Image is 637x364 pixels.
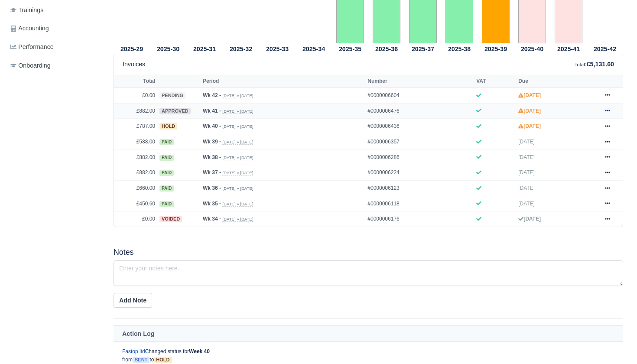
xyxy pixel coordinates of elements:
[203,154,221,160] strong: Wk 38 -
[123,61,145,68] h6: Invoices
[365,149,474,165] td: #0000006286
[203,139,221,145] strong: Wk 39 -
[259,44,296,54] th: 2025-33
[203,185,221,191] strong: Wk 36 -
[222,201,253,207] small: [DATE] » [DATE]
[222,217,253,222] small: [DATE] » [DATE]
[159,170,174,176] span: paid
[114,248,623,257] h5: Notes
[114,196,157,211] td: £450.60
[516,75,597,88] th: Due
[122,348,145,354] a: Fastop ltd
[222,140,253,145] small: [DATE] » [DATE]
[133,357,149,363] span: sent
[10,61,51,71] span: Onboarding
[114,75,157,88] th: Total
[223,44,259,54] th: 2025-32
[518,139,535,145] span: [DATE]
[575,59,614,69] div: :
[365,165,474,181] td: #0000006224
[114,44,150,54] th: 2025-29
[474,75,516,88] th: VAT
[186,44,223,54] th: 2025-31
[114,165,157,181] td: £882.00
[365,119,474,134] td: #0000006436
[594,322,637,364] iframe: Chat Widget
[365,134,474,150] td: #0000006357
[10,42,54,52] span: Performance
[518,201,535,207] span: [DATE]
[114,119,157,134] td: £787.00
[189,348,210,354] strong: Week 40
[222,93,253,98] small: [DATE] » [DATE]
[7,57,103,74] a: Onboarding
[587,61,614,68] strong: £5,131.60
[575,62,585,67] small: Total
[7,2,103,19] a: Trainings
[222,109,253,114] small: [DATE] » [DATE]
[332,44,368,54] th: 2025-35
[154,357,172,363] span: hold
[222,170,253,175] small: [DATE] » [DATE]
[518,216,541,222] strong: [DATE]
[365,196,474,211] td: #0000006118
[114,103,157,119] td: £882.00
[159,201,174,207] span: paid
[159,108,191,114] span: approved
[441,44,478,54] th: 2025-38
[518,108,541,114] strong: [DATE]
[518,154,535,160] span: [DATE]
[587,44,623,54] th: 2025-42
[10,5,43,15] span: Trainings
[514,44,550,54] th: 2025-40
[222,155,253,160] small: [DATE] » [DATE]
[159,216,182,222] span: voided
[114,181,157,196] td: £660.00
[518,185,535,191] span: [DATE]
[114,293,152,308] button: Add Note
[203,201,221,207] strong: Wk 35 -
[368,44,405,54] th: 2025-36
[203,216,221,222] strong: Wk 34 -
[518,123,541,129] strong: [DATE]
[203,92,221,98] strong: Wk 42 -
[550,44,587,54] th: 2025-41
[114,134,157,150] td: £588.00
[518,92,541,98] strong: [DATE]
[365,75,474,88] th: Number
[150,44,186,54] th: 2025-30
[10,23,49,33] span: Accounting
[114,88,157,104] td: £0.00
[7,39,103,55] a: Performance
[222,186,253,191] small: [DATE] » [DATE]
[405,44,441,54] th: 2025-37
[159,185,174,192] span: paid
[203,123,221,129] strong: Wk 40 -
[365,103,474,119] td: #0000006476
[159,123,177,130] span: hold
[203,108,221,114] strong: Wk 41 -
[159,155,174,161] span: paid
[159,92,185,99] span: pending
[365,88,474,104] td: #0000006604
[518,169,535,175] span: [DATE]
[7,20,103,37] a: Accounting
[114,326,623,342] th: Action Log
[114,211,157,227] td: £0.00
[159,139,174,145] span: paid
[201,75,365,88] th: Period
[478,44,514,54] th: 2025-39
[365,211,474,227] td: #0000006176
[203,169,221,175] strong: Wk 37 -
[296,44,332,54] th: 2025-34
[222,124,253,129] small: [DATE] » [DATE]
[114,149,157,165] td: £882.00
[365,181,474,196] td: #0000006123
